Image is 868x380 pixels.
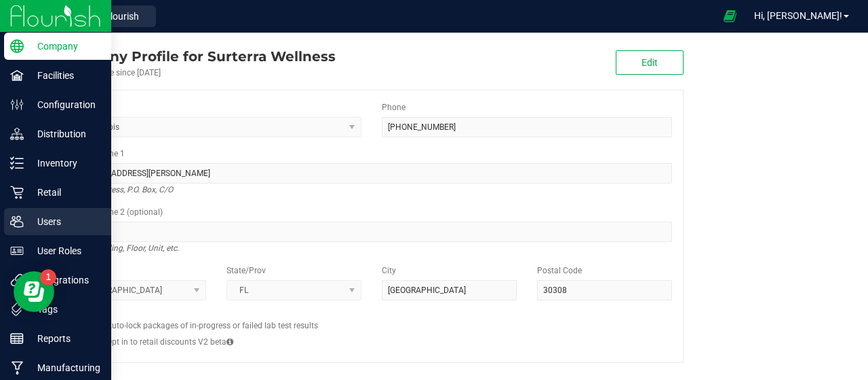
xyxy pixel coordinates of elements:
[10,332,24,345] inline-svg: Reports
[40,269,56,286] iframe: Resource center unread badge
[382,280,517,300] input: City
[24,184,105,201] p: Retail
[24,213,105,230] p: Users
[537,264,582,277] label: Postal Code
[715,3,745,29] span: Open Ecommerce Menu
[382,101,406,114] label: Phone
[71,163,672,184] input: Address
[24,301,105,317] p: Tags
[10,186,24,199] inline-svg: Retail
[616,50,684,75] button: Edit
[106,319,318,332] label: Auto-lock packages of in-progress or failed lab test results
[10,127,24,141] inline-svg: Distribution
[60,46,336,67] div: Surterra Wellness
[24,126,105,142] p: Distribution
[24,97,105,113] p: Configuration
[24,38,105,54] p: Company
[24,155,105,171] p: Inventory
[10,244,24,258] inline-svg: User Roles
[226,264,266,277] label: State/Prov
[537,280,672,300] input: Postal Code
[642,57,658,68] span: Edit
[71,182,173,198] i: Street address, P.O. Box, C/O
[24,67,105,84] p: Facilities
[10,215,24,228] inline-svg: Users
[10,303,24,316] inline-svg: Tags
[10,98,24,111] inline-svg: Configuration
[71,206,163,218] label: Address Line 2 (optional)
[382,117,672,137] input: (123) 456-7890
[24,360,105,376] p: Manufacturing
[10,156,24,170] inline-svg: Inventory
[71,311,672,319] h2: Configs
[382,264,396,277] label: City
[60,67,336,79] div: Account active since [DATE]
[10,39,24,53] inline-svg: Company
[71,240,179,256] i: Suite, Building, Floor, Unit, etc.
[71,222,672,242] input: Suite, Building, Unit, etc.
[754,10,842,21] span: Hi, [PERSON_NAME]!
[24,243,105,259] p: User Roles
[24,272,105,288] p: Integrations
[10,361,24,375] inline-svg: Manufacturing
[10,273,24,287] inline-svg: Integrations
[24,330,105,347] p: Reports
[14,271,54,312] iframe: Resource center
[10,69,24,82] inline-svg: Facilities
[106,336,233,348] label: Opt in to retail discounts V2 beta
